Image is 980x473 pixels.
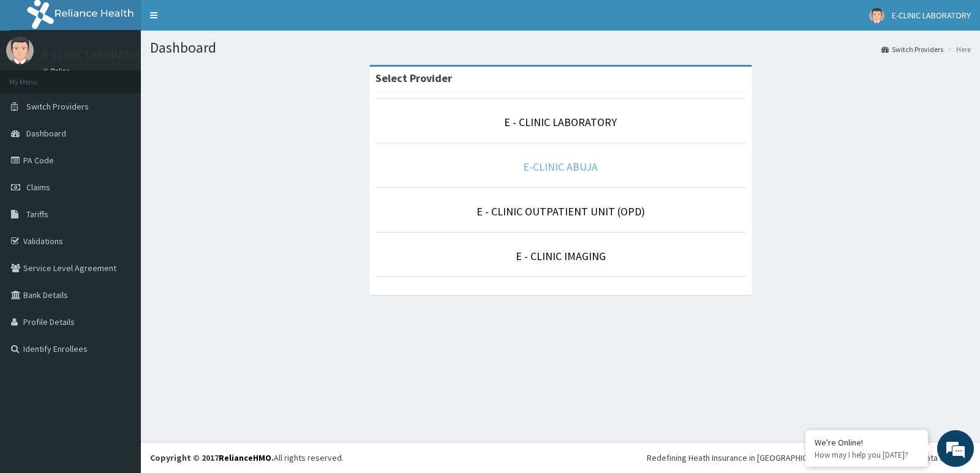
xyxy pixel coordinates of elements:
[219,452,271,463] a: RelianceHMO
[26,209,48,220] span: Tariffs
[150,40,971,56] h1: Dashboard
[815,450,919,460] p: How may I help you today?
[516,249,606,263] a: E - CLINIC IMAGING
[869,8,884,23] img: User Image
[504,115,617,129] a: E - CLINIC LABORATORY
[43,50,149,61] p: E-CLINIC LABORATORY
[944,44,971,54] li: Here
[477,204,645,218] a: E - CLINIC OUTPATIENT UNIT (OPD)
[881,44,943,54] a: Switch Providers
[26,128,66,139] span: Dashboard
[26,101,89,112] span: Switch Providers
[6,37,34,64] img: User Image
[892,10,971,21] span: E-CLINIC LABORATORY
[523,160,598,174] a: E-CLINIC ABUJA
[375,71,452,85] strong: Select Provider
[647,452,971,464] div: Redefining Heath Insurance in [GEOGRAPHIC_DATA] using Telemedicine and Data Science!
[43,67,72,75] a: Online
[150,452,274,463] strong: Copyright © 2017 .
[815,437,919,448] div: We're Online!
[141,442,980,473] footer: All rights reserved.
[26,182,50,193] span: Claims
